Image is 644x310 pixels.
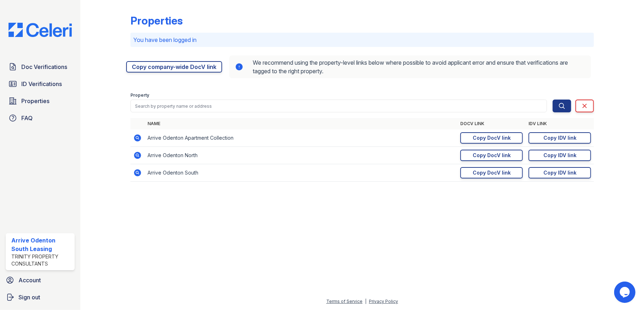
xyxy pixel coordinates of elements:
a: Terms of Service [326,299,363,304]
a: Copy company-wide DocV link [126,61,222,73]
div: Properties [130,14,183,27]
a: Copy IDV link [528,167,591,178]
p: You have been logged in [133,36,591,44]
td: Arrive Odenton Apartment Collection [145,129,458,147]
td: Arrive Odenton South [145,164,458,182]
div: | [365,299,366,304]
div: Copy IDV link [543,152,576,159]
img: CE_Logo_Blue-a8612792a0a2168367f1c8372b55b34899dd931a85d93a1a3d3e32e68fde9ad4.png [3,23,77,37]
a: Copy DocV link [460,167,523,178]
a: Account [3,273,77,287]
a: Copy IDV link [528,132,591,144]
a: Sign out [3,290,77,304]
div: Arrive Odenton South Leasing [11,236,72,253]
div: We recommend using the property-level links below where possible to avoid applicant error and ens... [229,55,591,78]
a: Copy DocV link [460,132,523,144]
th: Name [145,118,458,129]
iframe: chat widget [614,282,637,303]
a: Copy DocV link [460,150,523,161]
span: FAQ [21,114,33,122]
a: FAQ [6,111,75,125]
th: DocV Link [457,118,526,129]
input: Search by property name or address [130,100,547,112]
a: Privacy Policy [369,299,398,304]
th: IDV Link [526,118,594,129]
span: Doc Verifications [21,63,67,71]
div: Copy IDV link [543,169,576,176]
div: Trinity Property Consultants [11,253,72,267]
div: Copy DocV link [473,152,511,159]
span: Account [18,276,41,284]
a: Properties [6,94,75,108]
div: Copy DocV link [473,169,511,176]
div: Copy IDV link [543,134,576,141]
label: Property [130,92,149,98]
a: Copy IDV link [528,150,591,161]
a: ID Verifications [6,77,75,91]
span: ID Verifications [21,80,62,88]
span: Properties [21,97,49,105]
td: Arrive Odenton North [145,147,458,164]
div: Copy DocV link [473,134,511,141]
a: Doc Verifications [6,60,75,74]
span: Sign out [18,293,40,301]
